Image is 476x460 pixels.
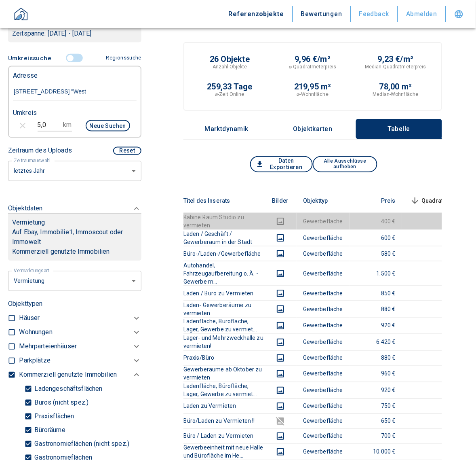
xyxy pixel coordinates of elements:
td: 850 € [350,286,402,301]
p: ⌀-Zeit Online [215,91,244,98]
td: 6.420 € [350,334,402,350]
p: ⌀-Wohnfläche [297,91,329,98]
button: images [271,369,290,379]
button: images [271,401,290,411]
button: Reset [113,147,141,155]
div: letztes Jahr [8,160,141,182]
button: images [271,337,290,347]
p: Umkreis [13,108,37,118]
p: Büroräume [32,427,65,434]
td: Gewerbefläche [297,399,350,413]
td: 920 € [350,382,402,399]
th: Ladenfläche, Bürofläche, Lager, Gewerbe zu vermiet... [183,382,264,399]
th: Büro/Laden zu Vermieten !! [183,413,264,428]
p: Büros (nicht spez.) [32,400,88,406]
p: ⌀-Quadratmeterpreis [289,63,336,70]
td: 880 € [350,301,402,317]
span: Preis [368,196,396,206]
p: Median-Wohnfläche [373,91,419,98]
td: 880 € [350,350,402,365]
td: Gewerbefläche [297,334,350,350]
td: 920 € [350,317,402,334]
button: images [271,431,290,441]
p: Objektdaten [8,204,43,214]
p: Gastronomieflächen (nicht spez.) [32,441,129,447]
td: 960 € [350,365,402,382]
p: Zeitspanne: [DATE] - [DATE] [12,29,137,38]
td: Gewerbefläche [297,317,350,334]
th: Laden zu Vermieten [183,399,264,413]
button: Abmelden [398,6,446,22]
p: Vermietung [12,218,45,228]
div: Kommerziell genutzte Immobilien [19,368,141,382]
input: Adresse ändern [13,83,137,101]
p: Parkplätze [19,356,51,366]
td: Gewerbefläche [297,428,350,443]
th: Praxis/Büro [183,350,264,365]
button: ProperBird Logo and Home Button [8,5,34,28]
td: 650 € [350,413,402,428]
th: Büro / Laden zu Vermieten [183,428,264,443]
p: Median-Quadratmeterpreis [365,63,426,70]
th: Laden / Geschäft / Gewerberaum in der Stadt [183,229,264,246]
td: 750 € [350,399,402,413]
p: Auf Ebay, Immobilie1, Immoscout oder Immowelt [12,228,137,247]
th: Bilder [264,189,297,213]
td: Gewerbefläche [297,246,350,261]
img: ProperBird Logo and Home Button [11,5,31,25]
p: Mehrparteienhäuser [19,342,77,352]
div: letztes Jahr [8,270,141,292]
p: 219,95 m² [294,83,331,91]
p: Anzahl Objekte [213,63,247,70]
p: Tabelle [379,125,419,133]
td: Gewerbefläche [297,443,350,460]
th: Laden- Gewerberäume zu vermieten [183,301,264,317]
button: Umkreissuche [8,51,55,66]
td: Gewerbefläche [297,365,350,382]
p: Kommerziell genutzte Immobilien [12,247,137,257]
button: images [271,386,290,395]
p: Objektkarten [293,125,333,133]
td: 600 € [350,229,402,246]
button: images [271,304,290,314]
button: Neue Suchen [86,120,130,131]
p: Ladengeschäftsflächen [32,386,102,392]
td: 580 € [350,246,402,261]
button: images [271,447,290,457]
button: Referenzobjekte [221,6,293,22]
div: wrapped label tabs example [183,119,442,139]
td: Gewerbefläche [297,286,350,301]
button: Daten Exportieren [250,156,313,172]
td: Gewerbefläche [297,229,350,246]
span: Objekttyp [303,196,341,206]
button: images [271,269,290,278]
button: images [271,353,290,363]
p: 259,33 Tage [207,83,253,91]
button: images [271,288,290,298]
td: 1.500 € [350,261,402,286]
td: 10.000 € [350,443,402,460]
div: Häuser [19,312,141,326]
button: Alle Ausschlüsse aufheben [313,156,377,172]
td: Gewerbefläche [297,350,350,365]
div: Parkplätze [19,354,141,368]
td: Gewerbefläche [297,301,350,317]
p: Kommerziell genutzte Immobilien [19,370,117,380]
p: 9,23 €/m² [378,55,414,63]
p: Häuser [19,314,40,323]
button: images [271,416,290,426]
p: Adresse [13,71,38,81]
button: images [271,233,290,243]
button: images [271,216,290,226]
button: images [271,249,290,259]
td: 400 € [350,213,402,229]
p: Wohnungen [19,328,52,337]
p: Marktdynamik [204,125,249,133]
div: Wohnungen [19,326,141,340]
th: Laden / Büro zu Vermieten [183,286,264,301]
p: 78,00 m² [379,83,412,91]
td: Gewerbefläche [297,213,350,229]
p: 9,96 €/m² [295,55,331,63]
button: images [271,321,290,331]
p: Zeitraum des Uploads [8,146,72,156]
